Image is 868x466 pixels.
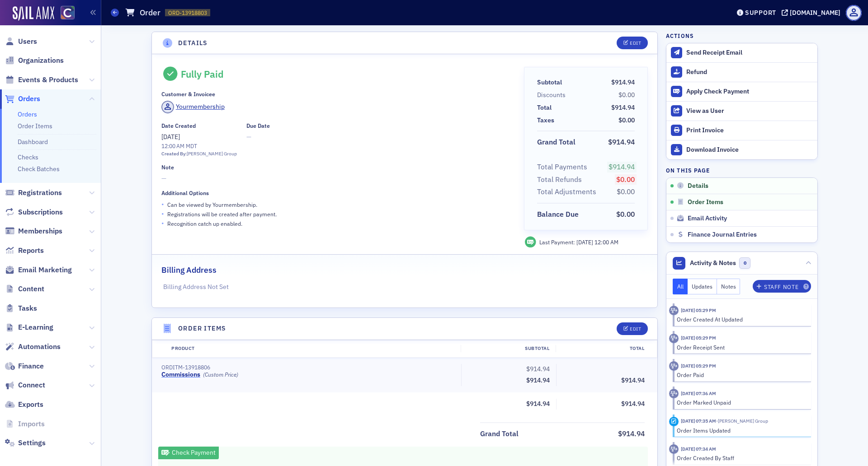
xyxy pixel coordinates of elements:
button: Refund [666,62,817,82]
div: Download Invoice [686,146,813,154]
div: Print Invoice [686,126,813,135]
a: Imports [5,419,45,429]
span: Organizations [18,56,64,65]
span: Automations [18,342,61,352]
span: $914.94 [611,78,635,86]
div: Order Items Updated [677,426,805,434]
a: Registrations [5,188,62,198]
button: Send Receipt Email [666,43,817,62]
div: Support [745,9,776,17]
div: Yourmembership [176,102,225,112]
h4: Actions [666,32,694,40]
div: Taxes [537,116,554,125]
span: $914.94 [526,365,550,373]
button: Staff Note [753,280,811,293]
a: Settings [5,438,46,448]
a: Email Marketing [5,265,72,275]
span: 12:00 AM [594,238,618,246]
span: Reports [18,246,44,256]
div: Due Date [246,122,270,129]
div: Order Receipt Sent [677,343,805,351]
span: Email Marketing [18,265,72,275]
span: Connect [18,380,45,390]
a: Finance [5,361,44,371]
time: 6/9/2025 07:36 AM [681,390,716,396]
p: Recognition catch up enabled. [167,219,242,228]
a: Events & Products [5,75,78,85]
h4: Order Items [178,324,226,333]
span: $914.94 [621,376,645,384]
p: Billing Address Not Set [163,282,646,292]
p: Can be viewed by Yourmembership . [167,200,257,209]
div: Send Receipt Email [686,49,813,57]
button: Updates [688,279,717,294]
span: Balance Due [537,209,582,220]
span: MDT [184,142,197,149]
div: (Custom Price) [203,371,238,378]
a: Orders [5,94,40,104]
span: $0.00 [618,91,635,99]
span: $0.00 [616,210,635,219]
span: Floria Group [716,418,768,424]
time: 6/11/2025 05:29 PM [681,363,716,369]
div: Fully Paid [181,68,224,80]
a: Connect [5,380,45,390]
button: Edit [617,322,648,335]
time: 12:00 AM [161,142,184,149]
span: $0.00 [617,187,635,196]
span: $914.94 [609,162,635,171]
div: Total Adjustments [537,186,596,197]
span: $914.94 [611,103,635,112]
div: Date Created [161,122,196,129]
h1: Order [140,7,160,18]
a: Organizations [5,56,64,65]
button: Apply Check Payment [666,82,817,101]
span: Total Refunds [537,174,585,185]
span: Users [18,37,37,47]
span: $914.94 [526,376,550,384]
span: [DATE] [161,133,180,141]
div: ORDITM-13918806 [161,364,455,371]
div: Order Created At Updated [677,315,805,323]
span: Imports [18,419,45,429]
span: Tasks [18,303,37,313]
div: Additional Options [161,190,209,196]
span: $0.00 [618,116,635,124]
h4: On this page [666,166,818,174]
div: Activity [669,444,679,454]
span: $914.94 [621,400,645,408]
button: Notes [717,279,741,294]
span: — [161,174,511,183]
span: Subscriptions [18,207,63,217]
time: 6/11/2025 05:29 PM [681,307,716,313]
span: Subtotal [537,78,565,87]
span: Exports [18,400,43,410]
button: [DOMAIN_NAME] [782,9,844,16]
div: [PERSON_NAME] Group [187,150,237,158]
span: $0.00 [616,175,635,184]
div: Apply Check Payment [686,88,813,96]
span: • [161,209,164,219]
span: $914.94 [526,400,550,408]
div: Subtotal [537,78,562,87]
div: Activity [669,417,679,426]
a: Users [5,37,37,47]
a: Tasks [5,303,37,313]
div: Activity [669,389,679,398]
button: Edit [617,37,648,49]
a: E-Learning [5,322,53,332]
a: View Homepage [54,6,75,21]
a: Automations [5,342,61,352]
a: Memberships [5,226,62,236]
span: Finance [18,361,44,371]
span: Events & Products [18,75,78,85]
a: Dashboard [18,138,48,146]
span: Content [18,284,44,294]
span: E-Learning [18,322,53,332]
span: • [161,219,164,228]
div: Total Payments [537,162,587,172]
span: ORD-13918803 [168,9,207,17]
span: Created By: [161,150,187,157]
a: Exports [5,400,43,410]
div: Total [537,103,552,112]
